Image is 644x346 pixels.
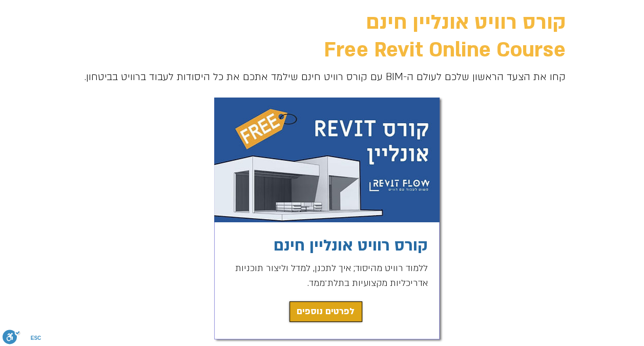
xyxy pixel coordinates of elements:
span: קורס רוויט אונליין חינם Free Revit Online Course [324,9,566,64]
a: קורס רוויט אונליין חינם [274,235,428,256]
img: קורס רוויט חינם [214,98,440,222]
a: קורס רוויט אונליין חינםFree Revit Online Course [324,9,566,64]
a: לפרטים נוספים [289,301,362,322]
span: קחו את הצעד הראשון שלכם לעולם ה-BIM עם קורס רוויט חינם שילמד אתכם את כל היסודות לעבוד ברוויט בביט... [85,70,566,84]
span: ללמוד רוויט מהיסוד; איך לתכנן, למדל וליצור תוכניות אדריכליות מקצועיות בתלת־ממד. [235,262,428,289]
span: לפרטים נוספים [297,304,355,319]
